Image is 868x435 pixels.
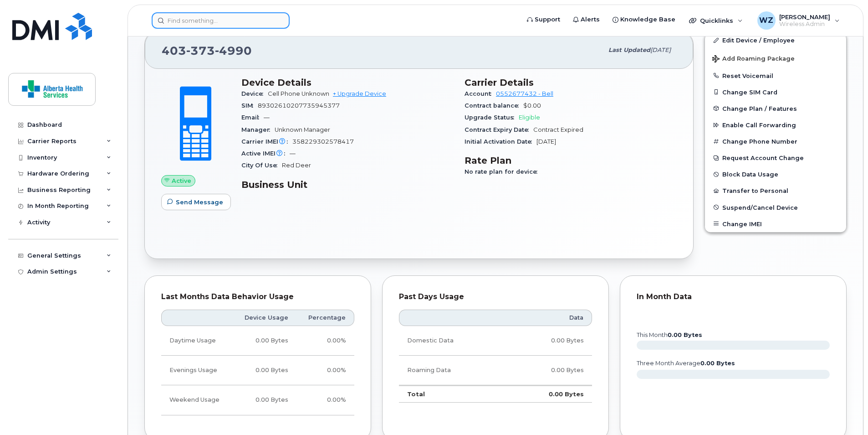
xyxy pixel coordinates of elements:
[567,10,606,29] a: Alerts
[705,216,846,232] button: Change IMEI
[705,67,846,84] button: Reset Voicemail
[241,90,268,97] span: Device
[465,114,519,121] span: Upgrade Status
[700,17,733,24] span: Quicklinks
[705,133,846,150] button: Change Phone Number
[241,150,290,157] span: Active IMEI
[161,356,354,385] tr: Weekdays from 6:00pm to 8:00am
[751,11,846,30] div: Wei Zhou
[705,84,846,100] button: Change SIM Card
[161,292,354,301] div: Last Months Data Behavior Usage
[536,138,556,145] span: [DATE]
[241,102,258,109] span: SIM
[521,10,567,29] a: Support
[241,162,282,169] span: City Of Use
[215,44,252,57] span: 4990
[241,138,292,145] span: Carrier IMEI
[399,356,505,385] td: Roaming Data
[176,198,223,207] span: Send Message
[152,12,290,29] input: Find something...
[241,126,275,133] span: Manager
[700,360,735,367] tspan: 0.00 Bytes
[161,326,232,356] td: Daytime Usage
[232,385,296,415] td: 0.00 Bytes
[264,114,270,121] span: —
[505,310,592,326] th: Data
[705,49,846,67] button: Add Roaming Package
[505,385,592,403] td: 0.00 Bytes
[465,90,496,97] span: Account
[241,114,264,121] span: Email
[232,326,296,356] td: 0.00 Bytes
[505,356,592,385] td: 0.00 Bytes
[523,102,541,109] span: $0.00
[581,15,600,24] span: Alerts
[650,47,671,53] span: [DATE]
[535,15,560,24] span: Support
[290,150,296,157] span: —
[779,13,830,21] span: [PERSON_NAME]
[232,310,296,326] th: Device Usage
[296,326,354,356] td: 0.00%
[606,10,682,29] a: Knowledge Base
[465,102,523,109] span: Contract balance
[705,117,846,133] button: Enable Call Forwarding
[275,126,330,133] span: Unknown Manager
[779,21,830,28] span: Wireless Admin
[705,182,846,199] button: Transfer to Personal
[496,90,553,97] a: 0552677432 - Bell
[399,326,505,356] td: Domestic Data
[399,385,505,403] td: Total
[292,138,354,145] span: 358229302578417
[637,292,830,301] div: In Month Data
[268,90,329,97] span: Cell Phone Unknown
[705,166,846,182] button: Block Data Usage
[241,179,454,190] h3: Business Unit
[465,138,536,145] span: Initial Activation Date
[282,162,311,169] span: Red Deer
[636,360,735,367] text: three month average
[161,385,354,415] tr: Friday from 6:00pm to Monday 8:00am
[161,194,231,210] button: Send Message
[465,155,677,166] h3: Rate Plan
[722,122,796,129] span: Enable Call Forwarding
[722,204,798,211] span: Suspend/Cancel Device
[505,326,592,356] td: 0.00 Bytes
[759,15,773,26] span: WZ
[705,150,846,166] button: Request Account Change
[705,199,846,216] button: Suspend/Cancel Device
[399,292,592,301] div: Past Days Usage
[533,126,583,133] span: Contract Expired
[296,385,354,415] td: 0.00%
[186,44,215,57] span: 373
[519,114,540,121] span: Eligible
[705,32,846,48] a: Edit Device / Employee
[683,11,749,30] div: Quicklinks
[172,176,191,185] span: Active
[162,44,252,57] span: 403
[608,47,650,53] span: Last updated
[296,310,354,326] th: Percentage
[333,90,386,97] a: + Upgrade Device
[161,356,232,385] td: Evenings Usage
[258,102,340,109] span: 89302610207735945377
[465,126,533,133] span: Contract Expiry Date
[241,77,454,88] h3: Device Details
[465,77,677,88] h3: Carrier Details
[465,168,542,175] span: No rate plan for device
[705,100,846,117] button: Change Plan / Features
[636,331,702,338] text: this month
[232,356,296,385] td: 0.00 Bytes
[161,385,232,415] td: Weekend Usage
[712,55,795,64] span: Add Roaming Package
[296,356,354,385] td: 0.00%
[722,105,797,112] span: Change Plan / Features
[668,331,702,338] tspan: 0.00 Bytes
[620,15,675,24] span: Knowledge Base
